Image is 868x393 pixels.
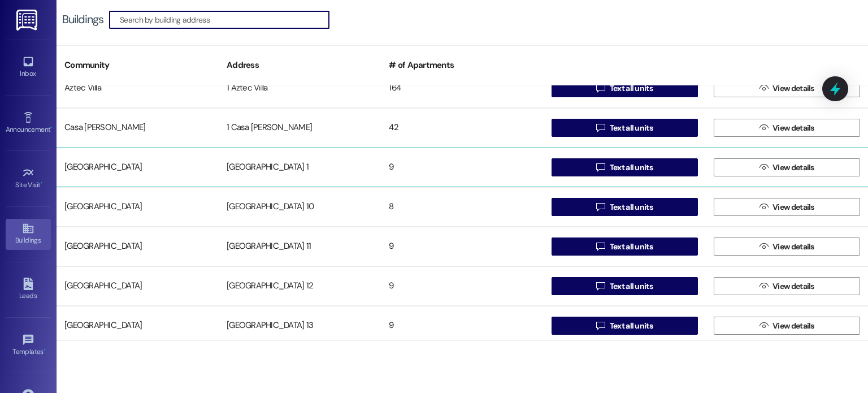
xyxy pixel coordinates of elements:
[759,242,768,251] i: 
[772,201,814,213] span: View details
[57,156,219,179] div: [GEOGRAPHIC_DATA]
[219,196,381,218] div: [GEOGRAPHIC_DATA] 10
[610,280,653,292] span: Text all units
[44,346,45,354] span: •
[759,163,768,172] i: 
[714,277,860,295] button: View details
[772,122,814,134] span: View details
[610,241,653,253] span: Text all units
[552,237,698,256] button: Text all units
[57,51,219,79] div: Community
[610,201,653,213] span: Text all units
[714,119,860,137] button: View details
[759,123,768,132] i: 
[610,83,653,94] span: Text all units
[714,158,860,176] button: View details
[714,198,860,216] button: View details
[552,198,698,216] button: Text all units
[772,320,814,332] span: View details
[6,52,51,83] a: Inbox
[772,162,814,174] span: View details
[381,156,543,179] div: 9
[759,84,768,93] i: 
[50,124,52,132] span: •
[759,321,768,330] i: 
[596,84,605,93] i: 
[596,163,605,172] i: 
[6,330,51,361] a: Templates •
[381,275,543,297] div: 9
[219,314,381,337] div: [GEOGRAPHIC_DATA] 13
[759,282,768,291] i: 
[57,196,219,218] div: [GEOGRAPHIC_DATA]
[120,12,329,28] input: Search by building address
[219,51,381,79] div: Address
[596,202,605,211] i: 
[552,79,698,97] button: Text all units
[219,275,381,297] div: [GEOGRAPHIC_DATA] 12
[596,321,605,330] i: 
[381,77,543,100] div: 164
[57,116,219,139] div: Casa [PERSON_NAME]
[57,235,219,258] div: [GEOGRAPHIC_DATA]
[772,241,814,253] span: View details
[381,116,543,139] div: 42
[610,320,653,332] span: Text all units
[596,242,605,251] i: 
[57,275,219,297] div: [GEOGRAPHIC_DATA]
[714,237,860,256] button: View details
[57,77,219,100] div: Aztec Villa
[552,158,698,176] button: Text all units
[219,235,381,258] div: [GEOGRAPHIC_DATA] 11
[759,202,768,211] i: 
[552,119,698,137] button: Text all units
[16,10,40,31] img: ResiDesk Logo
[552,277,698,295] button: Text all units
[610,122,653,134] span: Text all units
[596,282,605,291] i: 
[219,77,381,100] div: 1 Aztec Villa
[6,219,51,249] a: Buildings
[6,163,51,194] a: Site Visit •
[57,314,219,337] div: [GEOGRAPHIC_DATA]
[381,235,543,258] div: 9
[772,83,814,94] span: View details
[714,317,860,335] button: View details
[6,274,51,305] a: Leads
[596,123,605,132] i: 
[62,14,103,25] div: Buildings
[381,314,543,337] div: 9
[219,156,381,179] div: [GEOGRAPHIC_DATA] 1
[552,317,698,335] button: Text all units
[610,162,653,174] span: Text all units
[41,179,42,187] span: •
[714,79,860,97] button: View details
[219,116,381,139] div: 1 Casa [PERSON_NAME]
[381,196,543,218] div: 8
[772,280,814,292] span: View details
[381,51,543,79] div: # of Apartments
